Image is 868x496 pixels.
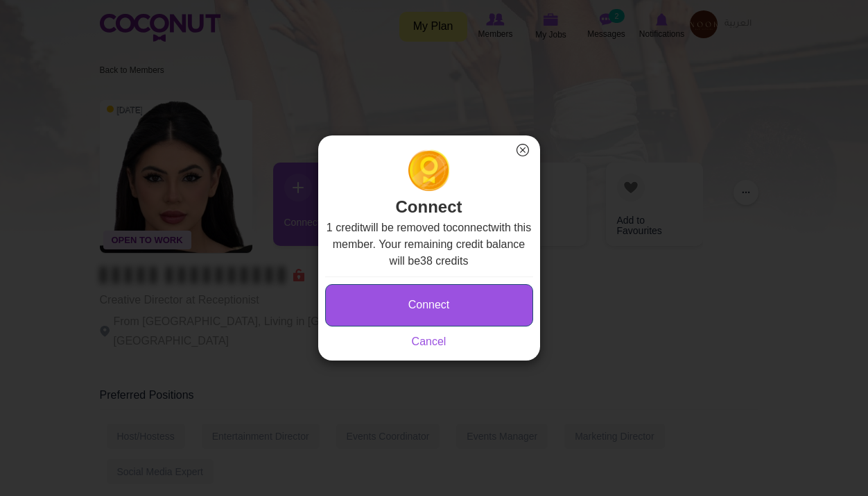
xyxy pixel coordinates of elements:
[412,336,446,347] a: Cancel
[325,220,533,350] div: will be removed to with this member. Your remaining credit balance will be
[325,284,533,326] button: Connect
[420,255,468,267] b: 38 credits
[325,149,533,220] h2: Connect
[327,222,363,233] b: 1 credit
[452,222,491,233] b: connect
[514,141,532,159] button: Close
